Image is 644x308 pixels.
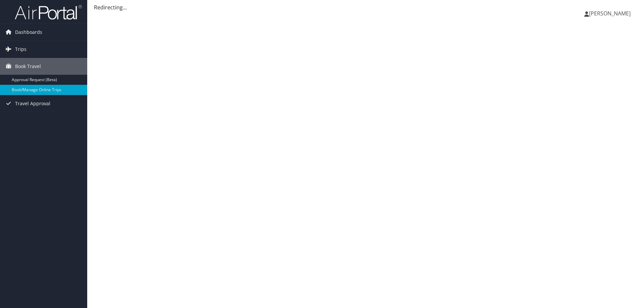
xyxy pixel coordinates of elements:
[15,95,50,112] span: Travel Approval
[15,24,42,41] span: Dashboards
[15,41,26,58] span: Trips
[94,3,637,11] div: Redirecting...
[15,4,82,20] img: airportal-logo.png
[15,58,41,75] span: Book Travel
[584,3,637,23] a: [PERSON_NAME]
[589,10,631,17] span: [PERSON_NAME]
